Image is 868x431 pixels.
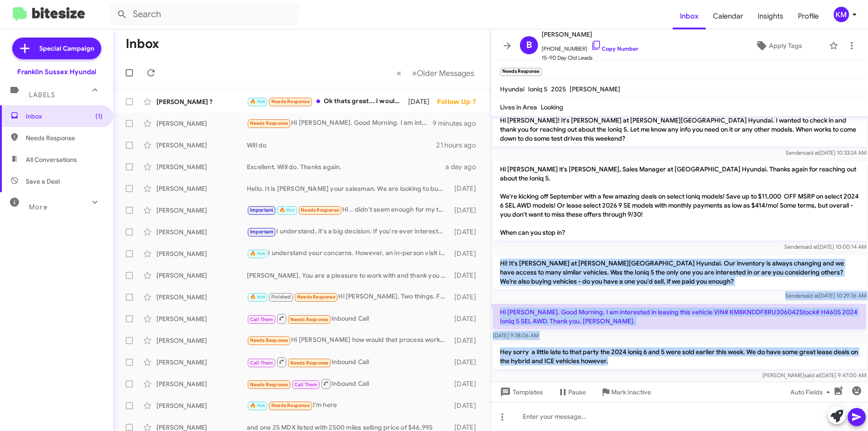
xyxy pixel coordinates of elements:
div: [PERSON_NAME] [156,184,247,193]
span: 🔥 Hot [250,99,265,104]
span: B [526,38,532,52]
span: (1) [95,112,103,121]
div: [PERSON_NAME] [156,249,247,258]
a: Calendar [706,3,750,29]
div: Ok thats great... i would be flying up from [US_STATE] for this so its important that it works ou... [247,96,408,107]
span: Mark Inactive [611,384,651,400]
button: KM [826,7,858,22]
div: [PERSON_NAME] [156,401,247,410]
span: Needs Response [250,382,288,388]
span: Special Campaign [39,44,94,53]
div: a day ago [445,162,483,171]
a: Insights [750,3,791,29]
a: Special Campaign [12,38,101,59]
span: Call Them [294,382,318,388]
div: [PERSON_NAME] [156,119,247,128]
span: 2025 [551,85,566,93]
a: Inbox [673,3,706,29]
span: [DATE] 9:38:06 AM [493,332,538,339]
div: 21 hours ago [436,141,483,150]
div: [DATE] [450,401,483,410]
span: 🔥 Hot [279,207,295,213]
div: [PERSON_NAME] [156,271,247,280]
span: Call Them [250,317,274,322]
span: Sender [DATE] 10:33:24 AM [786,149,866,156]
span: Needs Response [271,403,310,408]
div: Franklin Sussex Hyundai [17,67,96,76]
div: I understand, it's a big decision. If you're ever interested in exploring options for your vehicl... [247,227,450,237]
span: Save a Deal [26,177,60,186]
div: Excellent. Will do. Thanks again. [247,162,445,171]
span: Needs Response [250,120,288,126]
div: [DATE] [450,227,483,237]
span: Lives in Area [500,103,537,111]
div: [PERSON_NAME] [156,206,247,215]
button: Mark Inactive [593,384,658,400]
div: Follow Up ? [437,97,483,106]
div: [PERSON_NAME] [156,227,247,237]
div: [DATE] [450,379,483,388]
span: [PERSON_NAME] [570,85,620,93]
div: 9 minutes ago [433,119,483,128]
span: Older Messages [417,68,474,78]
div: [PERSON_NAME] ? [156,97,247,106]
div: [DATE] [450,314,483,323]
span: Hyundai [500,85,524,93]
span: Sender [DATE] 10:00:14 AM [784,243,866,250]
button: Pause [550,384,593,400]
div: Hi .. didn't seem enough for my trade .. honestly another dealer offered me 48490 right off the b... [247,205,450,215]
span: Needs Response [290,317,329,322]
div: Inbound Call [247,356,450,368]
span: Labels [29,91,55,99]
div: Hi [PERSON_NAME] how would that process work I don't currently have it registered since I don't u... [247,335,450,346]
div: KM [834,7,849,22]
div: I understand your concerns. However, an in-person visit is essential for an accurate offer. We va... [247,248,450,259]
span: Apply Tags [769,38,802,54]
span: Needs Response [297,294,335,300]
div: [PERSON_NAME] [156,336,247,345]
span: Looking [541,103,563,111]
span: Needs Response [26,133,103,142]
span: Finished [271,294,291,300]
div: [DATE] [450,271,483,280]
span: 🔥 Hot [250,251,265,256]
div: [PERSON_NAME] [156,162,247,171]
span: Ioniq 5 [528,85,547,93]
span: « [396,67,401,79]
span: Templates [498,384,543,400]
button: Next [406,64,480,82]
p: Hi [PERSON_NAME]. Good Morning. I am interested in leasing this vehicle VIN# KM8KNDDF8RU306042Sto... [493,304,866,329]
span: Pause [568,384,586,400]
span: Auto Fields [790,384,834,400]
h1: Inbox [126,37,159,51]
p: Hi [PERSON_NAME] it's [PERSON_NAME], Sales Manager at [GEOGRAPHIC_DATA] Hyundai. Thanks again for... [493,161,866,241]
span: 🔥 Hot [250,294,265,300]
span: » [412,67,417,79]
div: Will do [247,141,436,150]
div: [PERSON_NAME] [156,293,247,302]
div: [PERSON_NAME] [156,358,247,367]
div: [DATE] [450,249,483,258]
span: Needs Response [301,207,339,213]
div: [DATE] [450,293,483,302]
span: said at [803,149,819,156]
div: Inbound Call [247,378,450,389]
div: [DATE] [450,206,483,215]
span: Needs Response [290,360,329,366]
div: Hi [PERSON_NAME]. Two things. First, I'd like to put down the hold deposit on the Ioniq 6., but I... [247,292,450,302]
span: said at [804,372,820,379]
span: Needs Response [271,99,310,104]
span: Profile [791,3,826,29]
span: All Conversations [26,155,77,164]
button: Auto Fields [783,384,841,400]
span: Sender [DATE] 10:29:36 AM [785,292,866,299]
span: Needs Response [250,337,288,343]
span: [PHONE_NUMBER] [542,40,638,53]
div: [DATE] [450,358,483,367]
div: Inbound Call [247,313,450,324]
div: Hi [PERSON_NAME]. Good Morning. I am interested in leasing this vehicle VIN# KM8KNDDF8RU306042Sto... [247,118,433,128]
a: Copy Number [591,45,638,52]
